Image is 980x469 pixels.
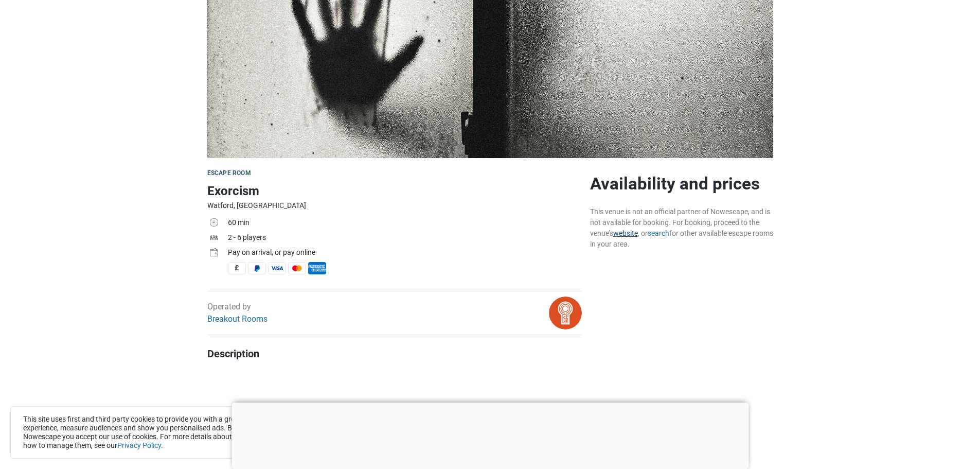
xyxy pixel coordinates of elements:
[549,297,582,329] img: bitmap.png
[590,206,773,250] div: This venue is not an official partner of Nowescape, and is not available for booking. For booking...
[228,247,582,258] div: Pay on arrival, or pay online
[231,403,749,466] iframe: Advertisement
[207,169,251,177] span: Escape room
[268,262,286,274] span: Visa
[648,229,669,237] a: search
[207,182,582,200] h1: Exorcism
[207,314,268,324] a: Breakout Rooms
[117,441,161,449] a: Privacy Policy
[10,406,319,459] div: This site uses first and third party cookies to provide you with a great user experience, measure...
[288,262,306,274] span: MasterCard
[207,200,582,211] div: Watford, [GEOGRAPHIC_DATA]
[228,262,246,274] span: Cash
[207,301,268,325] div: Operated by
[207,348,582,360] h4: Description
[228,216,582,231] td: 60 min
[248,262,266,274] span: PayPal
[228,231,582,246] td: 2 - 6 players
[590,173,773,194] h2: Availability and prices
[308,262,326,274] span: American Express
[613,229,638,237] a: website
